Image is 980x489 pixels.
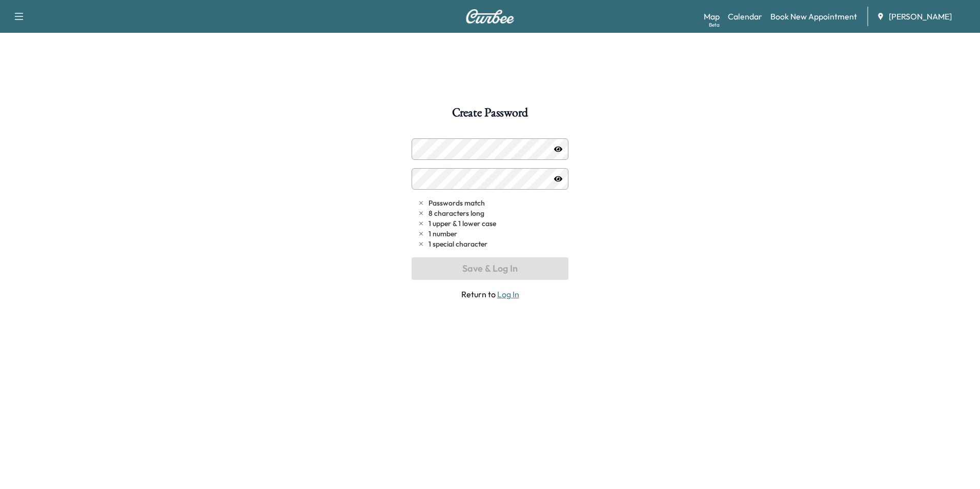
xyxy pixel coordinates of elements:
[412,288,568,300] span: Return to
[497,289,519,299] a: Log In
[889,10,952,23] span: [PERSON_NAME]
[428,229,457,239] span: 1 number
[452,107,528,124] h1: Create Password
[465,9,515,24] img: Curbee Logo
[428,198,485,208] span: Passwords match
[428,218,496,229] span: 1 upper & 1 lower case
[428,239,487,249] span: 1 special character
[728,10,762,23] a: Calendar
[770,10,857,23] a: Book New Appointment
[709,21,720,29] div: Beta
[428,208,484,218] span: 8 characters long
[704,10,720,23] a: MapBeta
